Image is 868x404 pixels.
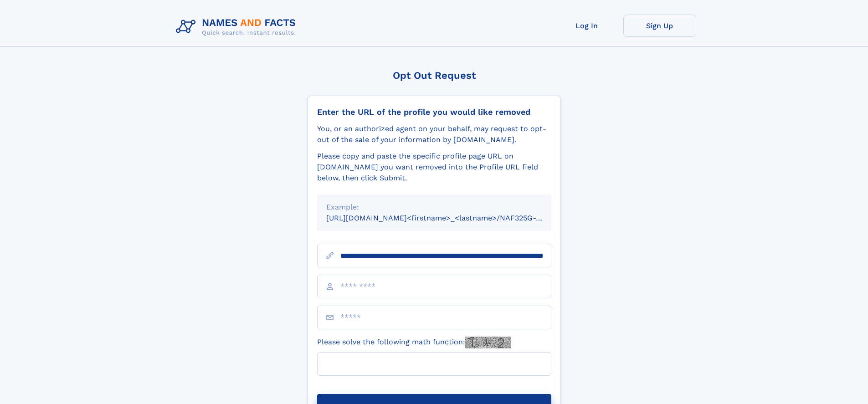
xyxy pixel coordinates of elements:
[326,202,542,213] div: Example:
[326,214,569,222] small: [URL][DOMAIN_NAME]<firstname>_<lastname>/NAF325G-xxxxxxxx
[317,151,551,184] div: Please copy and paste the specific profile page URL on [DOMAIN_NAME] you want removed into the Pr...
[317,107,551,117] div: Enter the URL of the profile you would like removed
[172,15,303,39] img: Logo Names and Facts
[317,123,551,145] div: You, or an authorized agent on your behalf, may request to opt-out of the sale of your informatio...
[550,15,623,37] a: Log In
[317,337,511,348] label: Please solve the following math function:
[623,15,696,37] a: Sign Up
[308,70,561,81] div: Opt Out Request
